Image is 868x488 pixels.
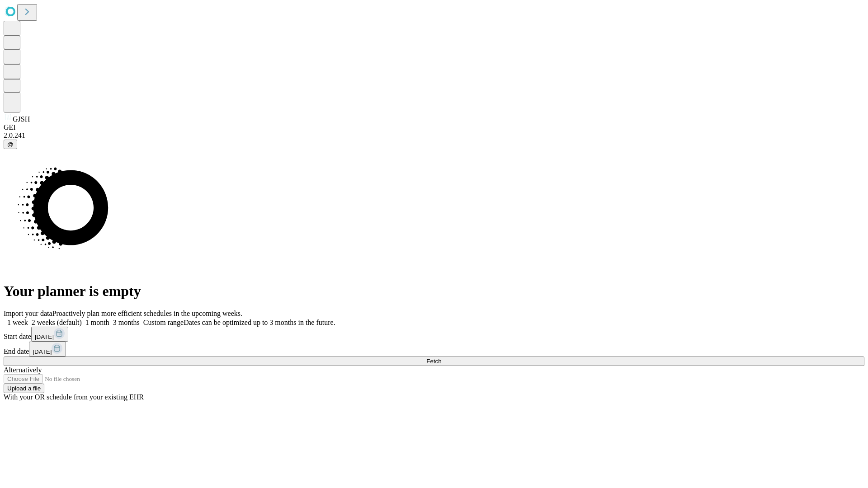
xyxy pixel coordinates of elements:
span: Fetch [426,358,441,365]
span: [DATE] [35,333,54,340]
div: End date [4,342,864,357]
div: 2.0.241 [4,131,864,140]
span: @ [7,141,14,148]
span: Dates can be optimized up to 3 months in the future. [184,319,335,326]
div: Start date [4,327,864,342]
span: [DATE] [33,348,52,355]
h1: Your planner is empty [4,283,864,300]
span: With your OR schedule from your existing EHR [4,393,144,401]
div: GEI [4,123,864,131]
button: [DATE] [31,327,68,342]
button: [DATE] [29,342,66,357]
span: 2 weeks (default) [32,319,82,326]
span: 1 week [7,319,28,326]
span: GJSH [13,115,30,123]
button: Fetch [4,357,864,366]
span: Import your data [4,310,52,317]
span: 1 month [85,319,109,326]
span: Proactively plan more efficient schedules in the upcoming weeks. [52,310,242,317]
span: Custom range [143,319,184,326]
span: Alternatively [4,366,42,374]
button: Upload a file [4,384,44,393]
span: 3 months [113,319,140,326]
button: @ [4,140,17,149]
